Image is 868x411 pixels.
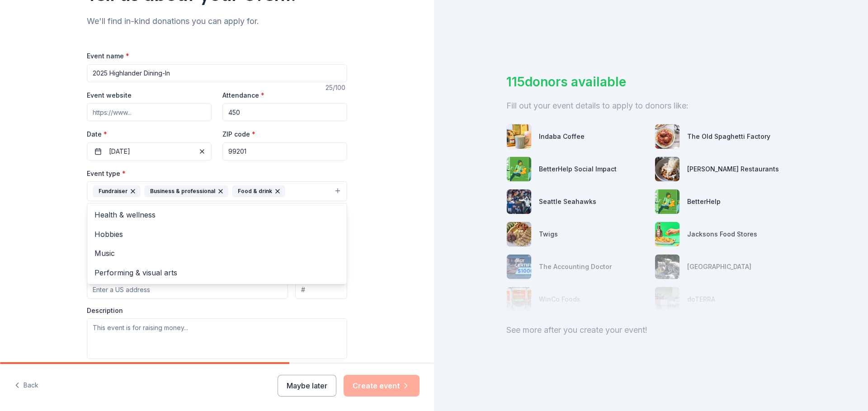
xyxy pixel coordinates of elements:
span: Performing & visual arts [94,267,340,279]
div: Fundraiser [93,185,141,197]
span: Music [94,247,340,259]
div: Food & drink [232,185,285,197]
button: FundraiserBusiness & professionalFood & drink [87,181,347,201]
span: Health & wellness [94,209,340,221]
span: Hobbies [94,228,340,240]
div: FundraiserBusiness & professionalFood & drink [87,203,347,284]
div: Business & professional [144,185,228,197]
